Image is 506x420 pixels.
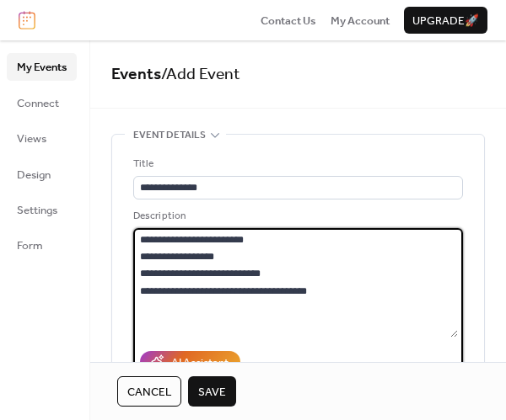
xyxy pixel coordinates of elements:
a: Views [7,125,77,152]
span: / Add Event [161,59,240,90]
a: My Account [331,12,390,29]
button: Upgrade🚀 [404,7,487,34]
span: My Events [17,59,67,76]
button: Cancel [117,376,181,407]
button: Save [188,376,236,407]
span: Cancel [127,384,171,401]
a: Connect [7,89,77,116]
span: Form [17,237,43,254]
span: My Account [331,13,390,29]
span: Design [17,167,51,183]
div: Description [133,208,460,225]
span: Upgrade 🚀 [412,13,479,29]
a: Contact Us [261,12,316,29]
a: Form [7,231,77,258]
a: Events [111,59,161,90]
div: AI Assistant [171,354,229,371]
span: Event details [133,127,206,144]
img: logo [19,11,35,29]
button: AI Assistant [140,351,240,373]
a: My Events [7,53,77,80]
span: Views [17,130,46,147]
div: Title [133,156,460,173]
a: Design [7,161,77,188]
span: Connect [17,95,59,112]
a: Settings [7,196,77,223]
span: Contact Us [261,13,316,29]
span: Save [198,384,226,401]
span: Settings [17,202,57,219]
